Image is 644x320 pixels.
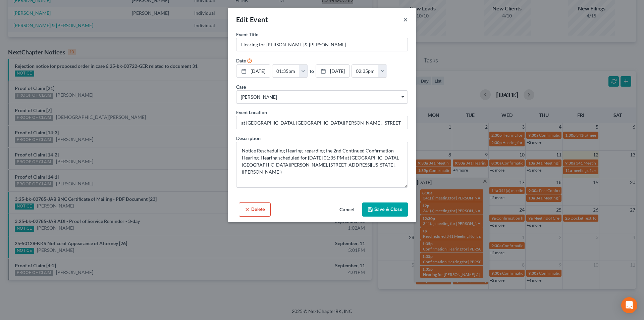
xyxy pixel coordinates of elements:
[362,202,408,217] button: Save & Close
[352,65,379,78] input: -- : --
[236,15,268,24] span: Edit Event
[236,135,261,142] label: Description
[236,116,408,129] input: Enter location...
[403,15,408,24] button: ×
[236,109,267,116] label: Event Location
[621,297,637,313] div: Open Intercom Messenger
[236,38,408,51] input: Enter event name...
[334,203,360,217] button: Cancel
[236,65,270,78] a: [DATE]
[236,83,246,90] label: Case
[239,202,271,217] button: Delete
[241,94,403,101] span: [PERSON_NAME]
[310,67,314,75] label: to
[236,32,258,37] span: Event Title
[236,90,408,104] span: Select box activate
[316,65,350,78] a: [DATE]
[236,57,246,64] label: Date
[272,65,299,78] input: -- : --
